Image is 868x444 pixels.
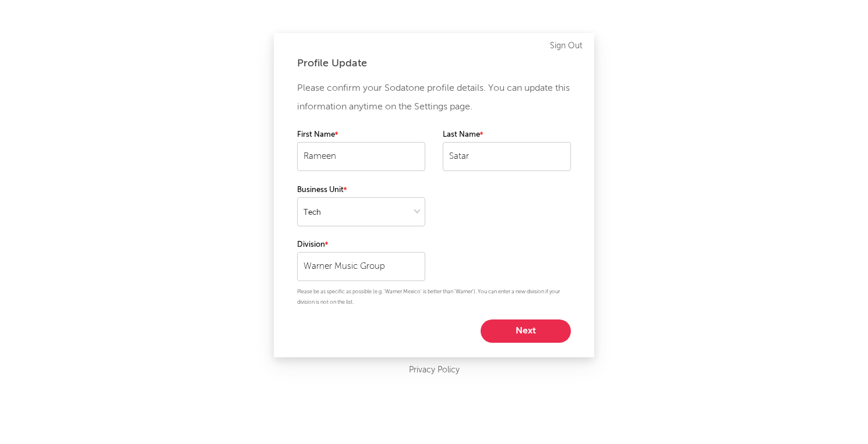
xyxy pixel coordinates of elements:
a: Privacy Policy [409,363,460,378]
div: Profile Update [297,56,571,70]
p: Please be as specific as possible (e.g. 'Warner Mexico' is better than 'Warner'). You can enter a... [297,287,571,308]
label: Business Unit [297,183,425,197]
input: Your division [297,252,425,281]
p: Please confirm your Sodatone profile details. You can update this information anytime on the Sett... [297,79,571,116]
input: Your last name [443,142,571,171]
label: Division [297,238,425,252]
button: Next [481,319,571,343]
label: Last Name [443,128,571,142]
a: Sign Out [550,39,583,53]
input: Your first name [297,142,425,171]
label: First Name [297,128,425,142]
